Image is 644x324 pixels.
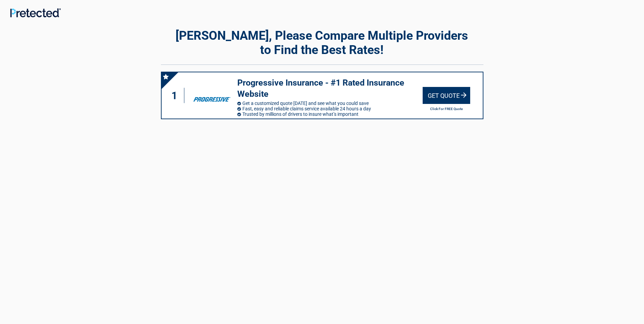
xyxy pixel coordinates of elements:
div: Get Quote [423,87,470,104]
h3: Progressive Insurance - #1 Rated Insurance Website [237,77,423,100]
li: Fast, easy and reliable claims service available 24 hours a day [237,106,423,111]
li: Trusted by millions of drivers to insure what’s important [237,111,423,117]
img: Main Logo [10,8,61,17]
h2: Click For FREE Quote [423,107,470,111]
div: 1 [168,88,185,103]
img: progressive's logo [190,85,234,106]
li: Get a customized quote [DATE] and see what you could save [237,101,423,106]
h2: [PERSON_NAME], Please Compare Multiple Providers to Find the Best Rates! [161,29,483,57]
